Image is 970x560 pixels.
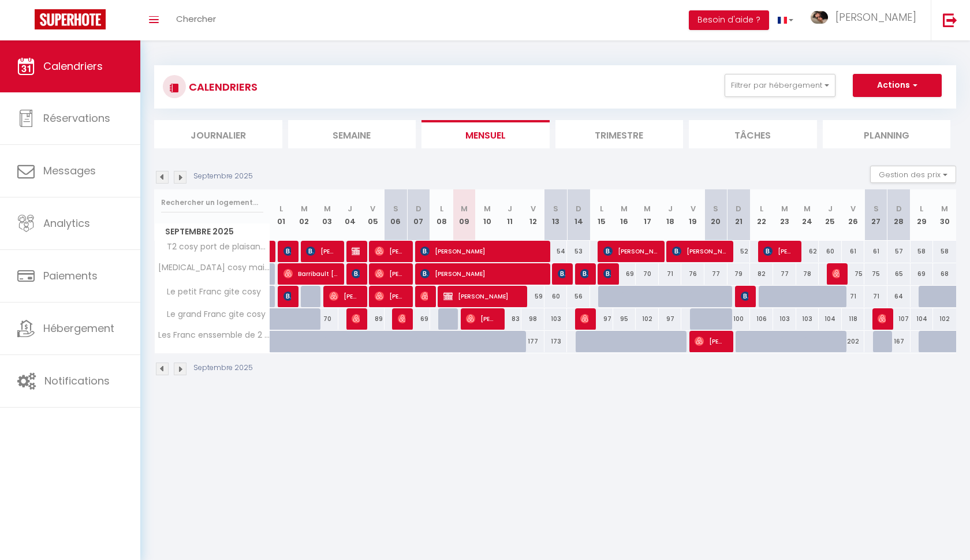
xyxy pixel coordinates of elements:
[306,240,337,262] span: [PERSON_NAME]
[453,189,476,241] th: 09
[842,331,865,352] div: 202
[544,331,568,352] div: 173
[576,203,581,214] abbr: D
[773,308,796,330] div: 103
[672,240,726,262] span: [PERSON_NAME]
[727,241,751,262] div: 52
[43,216,90,230] span: Analytics
[796,189,819,241] th: 24
[156,241,272,253] span: T2 cosy port de plaisance
[270,189,293,241] th: 01
[842,241,865,262] div: 61
[835,10,916,24] span: [PERSON_NAME]
[796,308,819,330] div: 103
[750,308,773,330] div: 106
[279,203,283,214] abbr: L
[911,308,934,330] div: 104
[920,203,923,214] abbr: L
[508,203,512,214] abbr: J
[161,192,263,213] input: Rechercher un logement...
[933,241,956,262] div: 58
[385,189,408,241] th: 06
[416,203,421,214] abbr: D
[941,203,948,214] abbr: M
[420,240,543,262] span: [PERSON_NAME]
[43,111,110,125] span: Réservations
[156,286,264,298] span: Le petit Franc gite cosy
[681,263,704,285] div: 76
[43,321,114,335] span: Hébergement
[156,263,272,272] span: [MEDICAL_DATA] cosy maison de ville terrasse au calme
[35,9,106,29] img: Super Booking
[943,13,957,27] img: logout
[580,263,588,285] span: [PERSON_NAME]
[750,189,773,241] th: 22
[43,268,98,283] span: Paiements
[603,263,611,285] span: [PERSON_NAME]
[636,263,659,285] div: 70
[553,203,558,214] abbr: S
[832,263,840,285] span: [PERSON_NAME]
[484,203,491,214] abbr: M
[713,203,718,214] abbr: S
[407,308,430,330] div: 69
[558,263,565,285] span: [PERSON_NAME]
[155,223,270,240] span: Septembre 2025
[283,263,337,285] span: Barribault [PERSON_NAME]
[544,308,568,330] div: 103
[842,189,865,241] th: 26
[933,308,956,330] div: 102
[887,263,911,285] div: 65
[613,308,636,330] div: 95
[864,241,887,262] div: 61
[933,189,956,241] th: 30
[316,189,339,241] th: 03
[466,308,497,330] span: [PERSON_NAME]
[43,59,103,73] span: Calendriers
[691,203,696,214] abbr: V
[773,263,796,285] div: 77
[544,241,568,262] div: 54
[567,189,590,241] th: 14
[887,286,911,307] div: 64
[727,263,751,285] div: 79
[521,286,544,307] div: 59
[375,240,405,262] span: [PERSON_NAME]
[796,241,819,262] div: 62
[887,308,911,330] div: 107
[819,241,842,262] div: 60
[689,120,817,148] li: Tâches
[823,120,951,148] li: Planning
[659,189,682,241] th: 18
[156,308,268,321] span: Le grand Franc gite cosy
[659,263,682,285] div: 71
[301,203,308,214] abbr: M
[727,308,751,330] div: 100
[361,308,385,330] div: 89
[727,189,751,241] th: 21
[361,189,385,241] th: 05
[796,263,819,285] div: 78
[43,163,96,178] span: Messages
[887,189,911,241] th: 28
[44,374,110,388] span: Notifications
[870,166,956,183] button: Gestion des prix
[933,263,956,285] div: 68
[819,189,842,241] th: 25
[689,10,769,30] button: Besoin d'aide ?
[874,203,879,214] abbr: S
[760,203,763,214] abbr: L
[176,13,216,25] span: Chercher
[811,11,828,24] img: ...
[430,189,453,241] th: 08
[352,240,359,262] span: [PERSON_NAME]
[842,308,865,330] div: 118
[636,308,659,330] div: 102
[421,120,550,148] li: Mensuel
[681,189,704,241] th: 19
[911,263,934,285] div: 69
[521,189,544,241] th: 12
[819,308,842,330] div: 104
[621,203,628,214] abbr: M
[864,189,887,241] th: 27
